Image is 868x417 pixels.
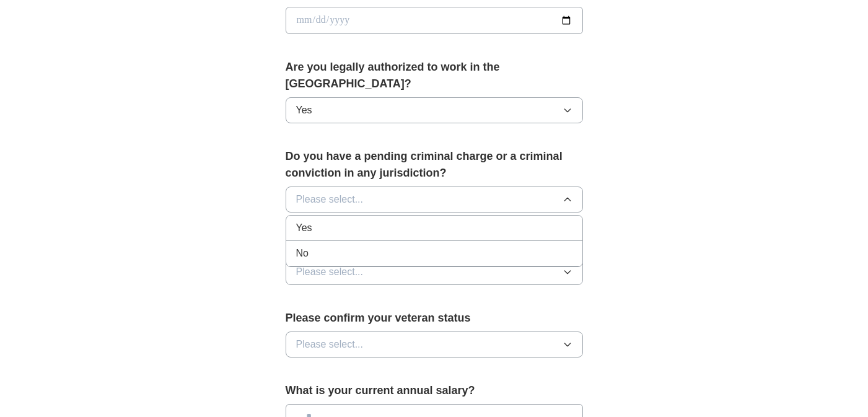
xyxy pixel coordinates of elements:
[296,337,364,352] span: Please select...
[286,310,583,327] label: Please confirm your veteran status
[296,221,312,235] span: Yes
[286,59,583,92] label: Are you legally authorized to work in the [GEOGRAPHIC_DATA]?
[286,148,583,182] label: Do you have a pending criminal charge or a criminal conviction in any jurisdiction?
[286,382,583,399] label: What is your current annual salary?
[286,259,583,285] button: Please select...
[296,265,364,279] span: Please select...
[286,97,583,123] button: Yes
[286,331,583,358] button: Please select...
[296,103,312,118] span: Yes
[296,246,309,261] span: No
[286,187,583,213] button: Please select...
[296,192,364,207] span: Please select...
